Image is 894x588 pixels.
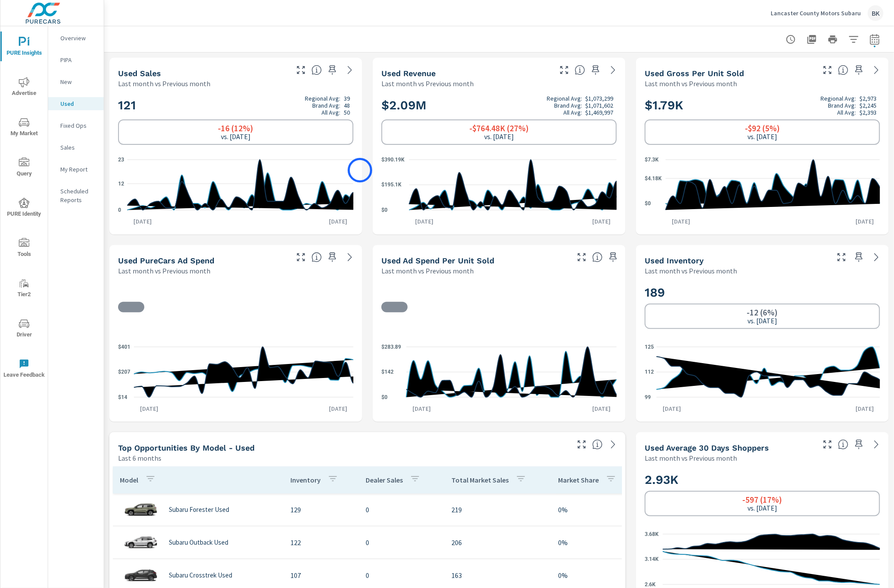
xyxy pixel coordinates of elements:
[838,109,856,116] p: All Avg:
[563,109,582,116] p: All Avg:
[828,102,856,109] p: Brand Avg:
[747,504,777,512] p: vs. [DATE]
[343,63,357,77] a: See more details in report
[866,31,884,48] button: Select Date Range
[381,369,394,375] text: $142
[294,250,308,264] button: Make Fullscreen
[645,531,659,537] text: 3.68K
[547,95,582,102] p: Regional Avg:
[118,181,124,187] text: 12
[859,95,877,102] p: $2,973
[381,78,474,89] p: Last month vs Previous month
[838,439,849,450] span: A rolling 30 day total of daily Shoppers on the dealership website, averaged over the selected da...
[557,63,571,77] button: Make Fullscreen
[169,506,229,514] p: Subaru Forester Used
[60,99,97,108] p: Used
[123,497,158,523] img: glamour
[645,453,737,463] p: Last month vs Previous month
[747,308,778,317] h6: -12 (6%)
[870,437,884,451] a: See more details in report
[645,344,654,350] text: 125
[60,187,97,204] p: Scheduled Reports
[835,250,849,264] button: Make Fullscreen
[118,394,127,400] text: $14
[645,394,651,400] text: 99
[586,217,617,226] p: [DATE]
[645,78,737,89] p: Last month vs Previous month
[381,266,474,276] p: Last month vs Previous month
[118,207,121,213] text: 0
[381,344,401,350] text: $283.89
[745,124,780,133] h6: -$92 (5%)
[451,570,544,581] p: 163
[344,95,350,102] p: 39
[645,581,656,588] text: 2.6K
[849,404,880,413] p: [DATE]
[3,157,45,179] span: Query
[666,217,696,226] p: [DATE]
[3,117,45,139] span: My Market
[743,495,782,504] h6: -597 (17%)
[312,102,340,109] p: Brand Avg:
[821,63,835,77] button: Make Fullscreen
[381,256,494,265] h5: Used Ad Spend Per Unit Sold
[575,65,585,75] span: Total sales revenue over the selected date range. [Source: This data is sourced from the dealer’s...
[451,476,509,484] p: Total Market Sales
[606,250,620,264] span: Save this to your personalized report
[824,31,842,48] button: Print Report
[747,133,777,140] p: vs. [DATE]
[747,317,777,325] p: vs. [DATE]
[606,437,620,451] a: See more details in report
[118,78,210,89] p: Last month vs Previous month
[366,504,437,515] p: 0
[645,256,704,265] h5: Used Inventory
[585,102,613,109] p: $1,071,602
[221,133,251,140] p: vs. [DATE]
[381,394,388,400] text: $0
[484,133,514,140] p: vs. [DATE]
[118,256,214,265] h5: Used PureCars Ad Spend
[366,476,403,484] p: Dealer Sales
[290,537,352,548] p: 122
[381,95,617,116] h2: $2.09M
[645,200,651,206] text: $0
[218,124,254,133] h6: -16 (12%)
[344,109,350,116] p: 50
[3,318,45,340] span: Driver
[118,157,124,163] text: 23
[645,69,744,78] h5: Used Gross Per Unit Sold
[3,359,45,380] span: Leave Feedback
[366,570,437,581] p: 0
[118,95,353,116] h2: 121
[645,472,880,487] h2: 2.93K
[645,266,737,276] p: Last month vs Previous month
[451,504,544,515] p: 219
[409,217,440,226] p: [DATE]
[169,539,228,546] p: Subaru Outback Used
[343,250,357,264] a: See more details in report
[558,504,634,515] p: 0%
[48,163,104,176] div: My Report
[852,250,866,264] span: Save this to your personalized report
[859,109,877,116] p: $2,393
[849,217,880,226] p: [DATE]
[48,53,104,66] div: PIPA
[645,285,880,300] h2: 189
[803,31,821,48] button: "Export Report to PDF"
[585,109,613,116] p: $1,469,997
[344,102,350,109] p: 48
[451,537,544,548] p: 206
[606,63,620,77] a: See more details in report
[305,95,340,102] p: Regional Avg:
[123,529,158,556] img: glamour
[118,266,210,276] p: Last month vs Previous month
[381,69,436,78] h5: Used Revenue
[3,278,45,300] span: Tier2
[3,37,45,58] span: PURE Insights
[118,369,130,375] text: $207
[381,207,388,213] text: $0
[321,109,340,116] p: All Avg:
[868,5,884,21] div: BK
[589,63,603,77] span: Save this to your personalized report
[845,31,863,48] button: Apply Filters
